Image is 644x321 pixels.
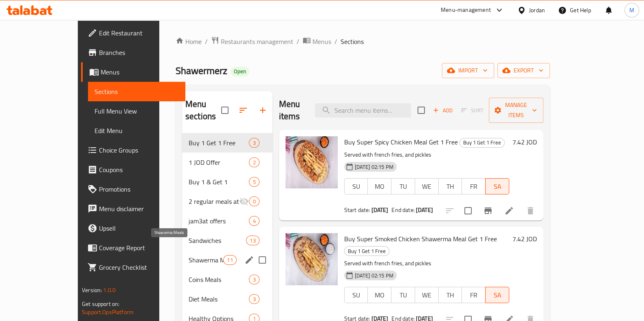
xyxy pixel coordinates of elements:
[99,145,179,155] span: Choice Groups
[448,66,488,76] span: import
[103,285,116,295] span: 1.0.0
[81,238,185,258] a: Coverage Report
[189,177,249,187] span: Buy 1 & Get 1
[286,233,338,285] img: Buy Super Smoked Chicken Shawerma Meal Get 1 Free
[371,205,388,215] b: [DATE]
[344,258,509,269] p: Served with french fries, and pickles
[456,104,489,117] span: Select section first
[441,5,491,15] div: Menu-management
[442,63,494,78] button: import
[391,205,414,215] span: End date:
[438,287,462,303] button: TH
[176,61,227,80] span: Shawermerz
[182,289,273,309] div: Diet Meals3
[465,289,482,301] span: FR
[415,287,439,303] button: WE
[430,104,456,117] span: Add item
[224,256,236,264] span: 11
[81,199,185,218] a: Menu disclaimer
[99,48,179,57] span: Branches
[352,163,397,171] span: [DATE] 02:15 PM
[211,36,293,47] a: Restaurants management
[182,172,273,192] div: Buy 1 & Get 15
[286,136,338,188] img: Buy Super Spicy Chicken Meal Get 1 Free
[246,236,259,245] div: items
[432,106,454,115] span: Add
[88,82,185,101] a: Sections
[495,100,537,120] span: Manage items
[478,201,498,221] button: Branch-specific-item
[529,6,545,15] div: Jordan
[391,287,415,303] button: TU
[189,138,249,148] span: Buy 1 Get 1 Free
[367,287,391,303] button: MO
[344,178,368,194] button: SU
[81,179,185,199] a: Promotions
[430,104,456,117] button: Add
[489,98,543,123] button: Manage items
[485,178,509,194] button: SA
[249,177,259,187] div: items
[279,98,305,122] h2: Menu items
[249,178,259,186] span: 5
[243,254,255,266] button: edit
[185,98,221,122] h2: Menu sections
[189,275,249,284] span: Coins Meals
[504,66,543,76] span: export
[334,37,337,46] li: /
[233,100,253,120] span: Sort sections
[81,23,185,43] a: Edit Restaurant
[413,102,430,119] span: Select section
[416,205,433,215] b: [DATE]
[303,36,331,47] a: Menus
[345,247,389,256] span: Buy 1 Get 1 Free
[253,100,273,120] button: Add section
[418,181,435,192] span: WE
[462,178,486,194] button: FR
[344,150,509,160] p: Served with french fries, and pickles
[395,181,412,192] span: TU
[189,197,240,206] span: 2 regular meals at 4 JOD
[81,62,185,82] a: Menus
[249,275,259,284] div: items
[88,101,185,121] a: Full Menu View
[629,6,634,15] span: M
[249,216,259,226] div: items
[460,138,504,147] span: Buy 1 Get 1 Free
[344,233,497,245] span: Buy Super Smoked Chicken Shawerma Meal Get 1 Free
[367,178,391,194] button: MO
[249,294,259,304] div: items
[189,255,223,265] span: Shawerma Meals
[246,237,259,245] span: 13
[352,272,397,280] span: [DATE] 02:15 PM
[249,198,259,205] span: 0
[231,68,249,75] span: Open
[189,157,249,167] span: 1 JOD Offer
[182,211,273,231] div: jam3at offers4
[189,294,249,304] div: Diet Meals
[182,133,273,153] div: Buy 1 Get 1 Free3
[249,138,259,148] div: items
[415,178,439,194] button: WE
[82,307,134,317] a: Support.OpsPlatform
[459,202,477,219] span: Select to update
[182,153,273,172] div: 1 JOD Offer2
[348,289,365,301] span: SU
[344,246,389,256] div: Buy 1 Get 1 Free
[312,37,331,46] span: Menus
[176,37,202,46] a: Home
[216,102,233,119] span: Select all sections
[189,236,246,245] div: Sandwiches
[344,136,458,148] span: Buy Super Spicy Chicken Meal Get 1 Free
[231,67,249,76] div: Open
[344,205,370,215] span: Start date:
[395,289,412,301] span: TU
[101,67,179,77] span: Menus
[438,178,462,194] button: TH
[391,178,415,194] button: TU
[504,206,514,216] a: Edit menu item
